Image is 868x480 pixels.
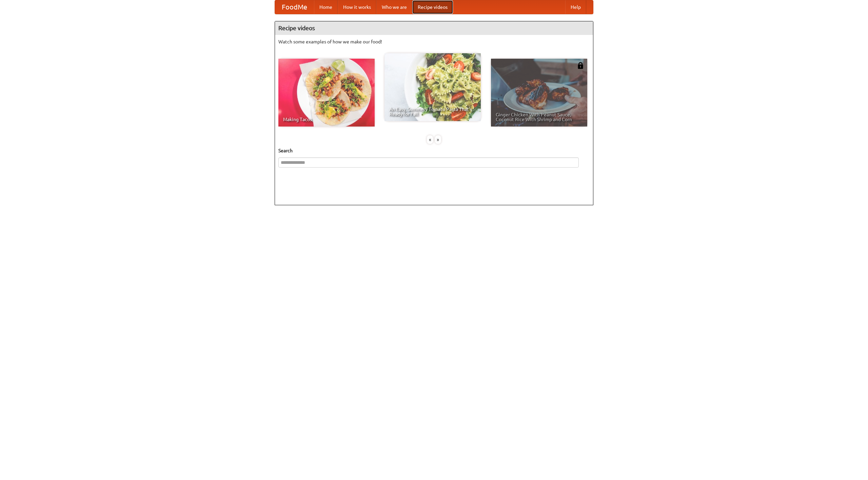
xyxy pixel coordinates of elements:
div: » [435,135,441,144]
p: Watch some examples of how we make our food! [278,38,590,45]
a: Home [314,0,338,14]
div: « [427,135,433,144]
img: 483408.png [577,62,584,69]
span: Making Tacos [283,117,370,122]
a: Recipe videos [412,0,453,14]
a: How it works [338,0,376,14]
h5: Search [278,147,590,154]
span: An Easy, Summery Tomato Pasta That's Ready for Fall [389,107,476,116]
h4: Recipe videos [275,21,593,35]
a: An Easy, Summery Tomato Pasta That's Ready for Fall [384,53,481,121]
a: Help [565,0,586,14]
a: Making Tacos [278,59,375,127]
a: Who we are [376,0,412,14]
a: FoodMe [275,0,314,14]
